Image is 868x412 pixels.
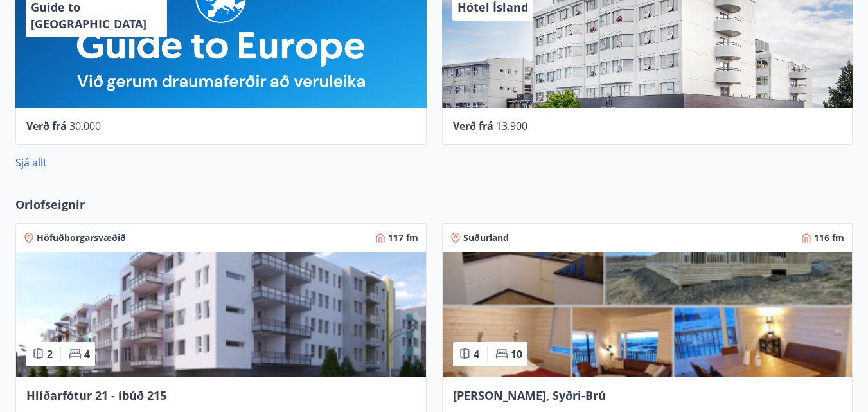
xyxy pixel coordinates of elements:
span: 4 [474,347,479,361]
img: Paella dish [443,252,853,377]
span: 2 [47,347,53,361]
img: Paella dish [16,252,426,377]
span: Orlofseignir [15,196,85,213]
span: 10 [511,347,522,361]
span: 13.900 [496,119,527,133]
span: 4 [84,347,90,361]
span: 116 fm [814,231,844,244]
span: Suðurland [463,231,509,244]
span: [PERSON_NAME], Syðri-Brú [453,388,606,403]
span: 30.000 [69,119,101,133]
span: Verð frá [26,119,67,133]
span: Verð frá [453,119,493,133]
span: 117 fm [388,231,418,244]
a: Sjá allt [15,156,47,170]
span: Höfuðborgarsvæðið [37,231,126,244]
span: Hlíðarfótur 21 - íbúð 215 [26,388,166,403]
